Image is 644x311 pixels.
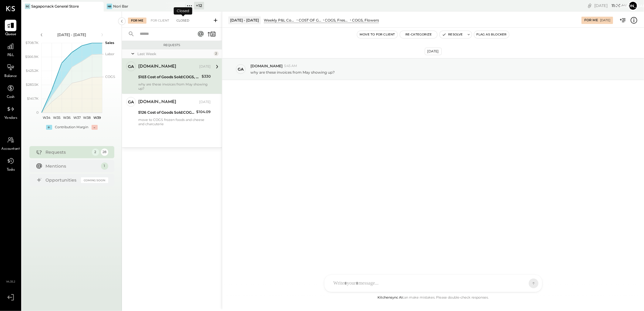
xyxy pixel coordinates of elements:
[4,74,17,79] span: Balance
[138,99,176,105] div: [DOMAIN_NAME]
[138,64,176,70] div: [DOMAIN_NAME]
[128,18,146,24] div: For Me
[250,63,283,69] span: [DOMAIN_NAME]
[0,103,21,121] a: Vendors
[36,110,39,115] text: 0
[63,115,70,120] text: W36
[594,3,627,8] div: [DATE]
[101,162,108,170] div: 1
[0,134,21,152] a: Accountant
[83,115,91,120] text: W38
[199,100,211,105] div: [DATE]
[138,74,200,80] div: 5103 Cost of Goods Sold:COGS, Fresh Produce & Flowers:COGS, Flowers
[25,4,30,9] div: SG
[2,146,20,152] span: Accountant
[105,41,114,45] text: Sales
[0,41,21,58] a: P&L
[46,163,98,169] div: Mentions
[31,4,79,9] div: Sagaponack General Store
[46,177,78,183] div: Opportunities
[113,4,128,9] div: Nori Bar
[46,32,98,37] div: [DATE] - [DATE]
[194,2,204,9] div: + 12
[4,115,17,121] span: Vendors
[55,125,89,130] div: Contribution Margin
[400,31,438,38] button: Re-Categorize
[148,18,172,24] div: For Client
[26,82,39,87] text: $283.5K
[284,64,297,69] span: 5:45 AM
[25,55,39,59] text: $566.9K
[584,18,598,23] div: For Me
[0,155,21,173] a: Tasks
[105,75,115,79] text: COGS
[25,41,39,45] text: $708.7K
[7,53,14,58] span: P&L
[600,18,610,22] div: [DATE]
[27,96,39,101] text: $141.7K
[0,82,21,100] a: Cash
[228,16,261,24] div: [DATE] - [DATE]
[214,51,219,56] div: 2
[196,109,211,115] div: $104.09
[425,48,442,55] div: [DATE]
[7,167,15,173] span: Tasks
[138,118,211,126] div: move to COGS frozen foods and cheese and charcuterie
[128,64,134,69] div: ga
[92,125,98,130] div: -
[101,149,108,156] div: 28
[352,18,379,23] div: COGS, Flowers
[357,31,397,38] button: Move to for client
[138,109,194,115] div: 5126 Cost of Goods Sold:COGS, House Made Food:COGS, Breakfast
[81,177,108,183] div: Coming Soon
[73,115,80,120] text: W37
[587,2,593,9] div: copy link
[174,7,192,15] div: Closed
[264,18,296,23] div: Weekly P&L Comparison
[0,20,21,37] a: Queue
[53,115,60,120] text: W35
[7,95,15,100] span: Cash
[105,52,114,56] text: Labor
[138,82,211,91] div: why are these invoices from May showing up?
[43,115,51,120] text: W34
[440,31,465,38] button: Resolve
[173,18,192,24] div: Closed
[26,69,39,73] text: $425.2K
[299,18,322,23] div: COST OF GOODS SOLD (COGS)
[628,1,638,11] button: [PERSON_NAME]
[92,149,99,156] div: 2
[474,31,509,38] button: Flag as Blocker
[5,32,16,37] span: Queue
[128,99,134,105] div: ga
[250,70,335,75] p: why are these invoices from May showing up?
[202,73,211,79] div: $330
[137,51,212,56] div: Last Week
[46,149,89,155] div: Requests
[46,125,52,130] div: +
[325,18,349,23] div: COGS, Fresh Produce & Flowers
[107,4,112,9] div: NB
[199,64,211,69] div: [DATE]
[125,43,219,47] div: Requests
[238,66,244,72] div: ga
[93,115,101,120] text: W39
[0,62,21,79] a: Balance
